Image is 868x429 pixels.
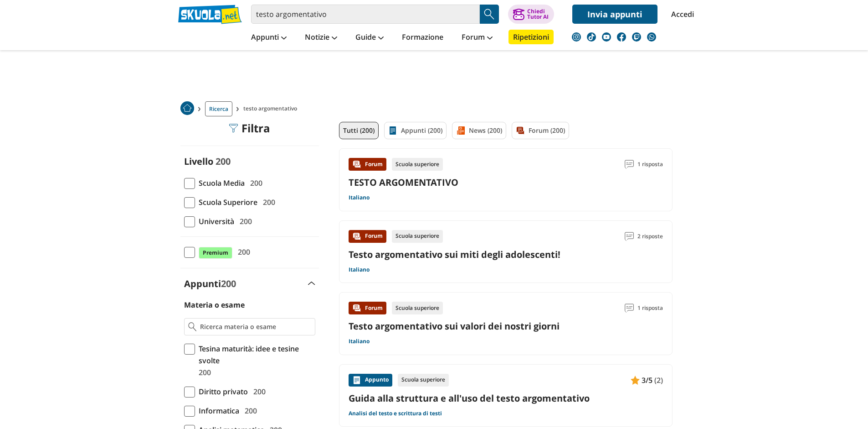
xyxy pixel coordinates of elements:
[184,300,245,310] label: Materia o esame
[339,122,379,139] a: Tutti (200)
[508,5,554,24] button: ChiediTutor AI
[349,320,560,332] a: Testo argomentativo sui valori dei nostri giorni
[392,158,443,171] div: Scuola superiore
[516,126,525,135] img: Forum filtro contenuto
[349,230,386,243] div: Forum
[352,160,361,169] img: Forum contenuto
[349,392,663,404] a: Guida alla struttura e all'uso del testo argomentativo
[353,30,386,46] a: Guide
[637,302,663,314] span: 1 risposta
[617,32,626,42] img: facebook
[195,386,248,398] span: Diritto privato
[671,5,690,24] a: Accedi
[195,343,315,366] span: Tesina maturità: idee e tesine svolte
[184,155,213,167] label: Livello
[349,302,386,314] div: Forum
[527,9,549,20] div: Chiedi Tutor AI
[308,282,315,285] img: Apri e chiudi sezione
[452,122,506,139] a: News (200)
[195,177,245,189] span: Scuola Media
[392,230,443,243] div: Scuola superiore
[188,322,197,331] img: Ricerca materia o esame
[392,302,443,314] div: Scuola superiore
[349,338,370,345] a: Italiano
[216,155,231,167] span: 200
[637,230,663,243] span: 2 risposte
[349,176,458,188] a: TESTO ARGOMENTATIVO
[221,277,236,290] span: 200
[352,376,361,385] img: Appunti contenuto
[349,194,370,201] a: Italiano
[251,5,480,24] input: Cerca appunti, riassunti o versioni
[625,160,634,169] img: Commenti lettura
[349,158,386,171] div: Forum
[459,30,495,46] a: Forum
[632,32,641,42] img: twitch
[180,101,194,116] a: Home
[587,32,596,42] img: tiktok
[229,122,270,135] div: Filtra
[572,32,581,42] img: instagram
[647,32,656,42] img: WhatsApp
[234,246,250,258] span: 200
[642,374,652,386] span: 3/5
[303,30,339,46] a: Notizie
[637,158,663,171] span: 1 risposta
[654,374,663,386] span: (2)
[180,101,194,115] img: Home
[195,196,257,208] span: Scuola Superiore
[508,30,554,44] a: Ripetizioni
[249,30,289,46] a: Appunti
[236,215,252,227] span: 200
[229,124,238,133] img: Filtra filtri mobile
[205,101,232,116] a: Ricerca
[456,126,465,135] img: News filtro contenuto
[483,7,496,21] img: Cerca appunti, riassunti o versioni
[352,232,361,241] img: Forum contenuto
[195,215,234,227] span: Università
[352,303,361,313] img: Forum contenuto
[625,303,634,313] img: Commenti lettura
[349,410,442,417] a: Analisi del testo e scrittura di testi
[480,5,499,24] button: Search Button
[400,30,446,46] a: Formazione
[241,405,257,417] span: 200
[195,366,211,378] span: 200
[631,376,640,385] img: Appunti contenuto
[247,177,262,189] span: 200
[200,322,311,331] input: Ricerca materia o esame
[349,374,392,387] div: Appunto
[388,126,397,135] img: Appunti filtro contenuto
[349,248,560,261] a: Testo argomentativo sui miti degli adolescenti!
[398,374,449,387] div: Scuola superiore
[243,101,301,116] span: testo argomentativo
[572,5,657,24] a: Invia appunti
[195,405,239,417] span: Informatica
[250,386,266,398] span: 200
[349,266,370,273] a: Italiano
[184,277,236,290] label: Appunti
[384,122,447,139] a: Appunti (200)
[602,32,611,42] img: youtube
[625,232,634,241] img: Commenti lettura
[512,122,569,139] a: Forum (200)
[259,196,275,208] span: 200
[199,247,232,259] span: Premium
